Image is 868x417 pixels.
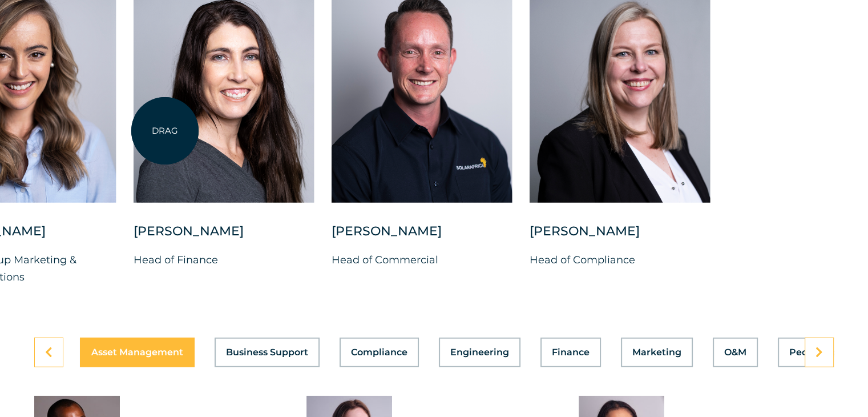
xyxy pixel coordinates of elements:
p: Head of Finance [134,251,314,268]
div: [PERSON_NAME] [134,223,314,251]
span: Engineering [450,348,509,357]
span: O&M [724,348,746,357]
div: [PERSON_NAME] [530,223,710,251]
p: Head of Commercial [332,251,512,268]
span: Compliance [351,348,407,357]
span: Asset Management [91,348,183,357]
span: Business Support [226,348,308,357]
span: Finance [552,348,590,357]
span: Marketing [632,348,681,357]
p: Head of Compliance [530,251,710,268]
div: [PERSON_NAME] [332,223,512,251]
